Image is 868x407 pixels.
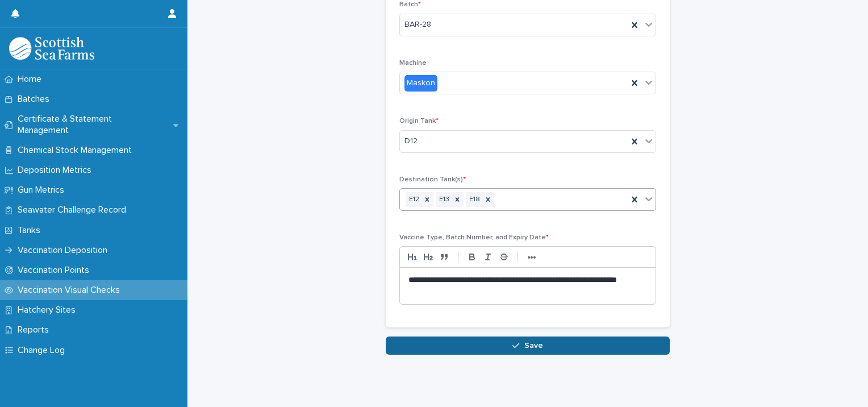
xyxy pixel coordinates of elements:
span: Vaccine Type, Batch Number, and Expiry Date [399,234,549,241]
div: Maskon [404,75,437,92]
p: Tanks [13,225,49,236]
p: Home [13,74,51,85]
div: E13 [436,192,451,207]
p: Vaccination Visual Checks [13,285,129,296]
p: Reports [13,325,58,335]
p: Certificate & Statement Management [13,114,173,135]
p: Chemical Stock Management [13,145,141,156]
p: Deposition Metrics [13,165,101,176]
button: ••• [524,250,540,264]
span: D12 [404,135,418,147]
button: Save [386,337,670,355]
span: Origin Tank [399,118,439,124]
span: BAR-28 [404,19,431,31]
p: Hatchery Sites [13,305,85,315]
p: Gun Metrics [13,185,73,196]
strong: ••• [528,253,536,262]
span: Machine [399,60,427,67]
span: Save [524,342,543,350]
p: Change Log [13,345,74,356]
p: Batches [13,94,59,105]
span: Batch [399,1,421,8]
div: E18 [466,192,482,207]
p: Vaccination Points [13,265,98,276]
span: Destination Tank(s) [399,176,466,183]
p: Vaccination Deposition [13,245,116,256]
img: uOABhIYSsOPhGJQdTwEw [9,37,94,60]
div: E12 [406,192,421,207]
p: Seawater Challenge Record [13,205,135,215]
